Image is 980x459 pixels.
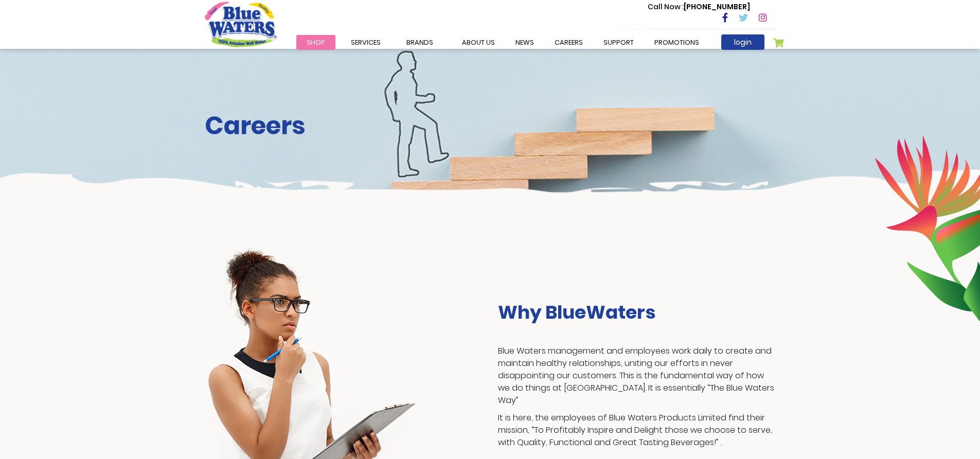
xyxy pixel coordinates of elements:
[406,38,433,47] span: Brands
[205,111,776,141] h2: Careers
[205,2,277,47] a: store logo
[505,35,544,50] a: News
[498,301,776,323] h3: Why BlueWaters
[544,35,593,50] a: careers
[593,35,644,50] a: support
[648,2,750,12] p: [PHONE_NUMBER]
[648,2,684,12] span: Call Now :
[644,35,709,50] a: Promotions
[452,35,505,50] a: about us
[351,38,381,47] span: Services
[307,38,325,47] span: Shop
[498,412,776,449] p: It is here, the employees of Blue Waters Products Limited find their mission, “To Profitably Insp...
[875,135,980,321] img: career-intro-leaves.png
[721,34,764,50] a: login
[498,345,776,407] p: Blue Waters management and employees work daily to create and maintain healthy relationships, uni...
